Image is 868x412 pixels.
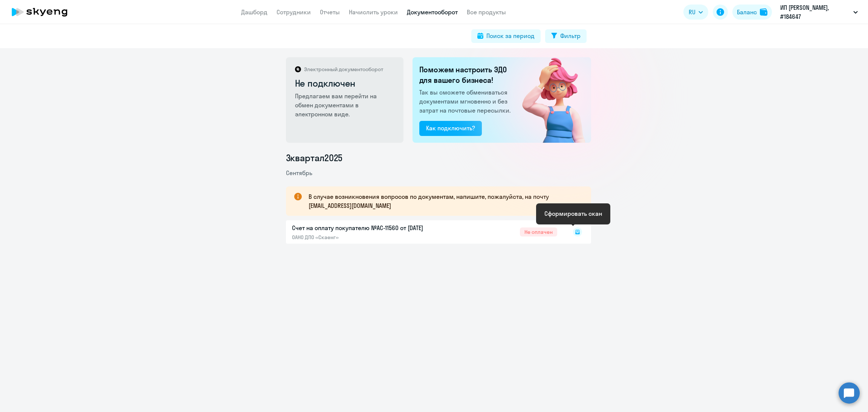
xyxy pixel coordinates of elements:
[683,5,708,20] button: RU
[545,29,587,43] button: Фильтр
[295,92,396,119] p: Предлагаем вам перейти на обмен документами в электронном виде.
[737,8,757,17] div: Баланс
[560,31,581,40] div: Фильтр
[486,31,535,40] div: Поиск за период
[760,8,767,16] img: balance
[309,192,578,210] p: В случае возникновения вопросов по документам, напишите, пожалуйста, на почту [EMAIL_ADDRESS][DOM...
[419,64,513,85] h2: Поможем настроить ЭДО для вашего бизнеса!
[241,8,267,16] a: Дашборд
[776,3,862,21] button: ИП [PERSON_NAME], #184647
[286,169,312,177] span: Сентябрь
[471,29,541,43] button: Поиск за период
[419,121,482,136] button: Как подключить?
[349,8,398,16] a: Начислить уроки
[467,8,506,16] a: Все продукты
[295,77,396,89] h2: Не подключен
[286,152,591,164] li: 3 квартал 2025
[407,8,458,16] a: Документооборот
[506,57,591,143] img: not_connected
[277,8,311,16] a: Сотрудники
[732,5,772,20] button: Балансbalance
[780,3,850,21] p: ИП [PERSON_NAME], #184647
[320,8,340,16] a: Отчеты
[544,209,602,218] div: Сформировать скан
[689,8,695,17] span: RU
[426,124,475,133] div: Как подключить?
[304,66,383,73] p: Электронный документооборот
[419,88,513,115] p: Так вы сможете обмениваться документами мгновенно и без затрат на почтовые пересылки.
